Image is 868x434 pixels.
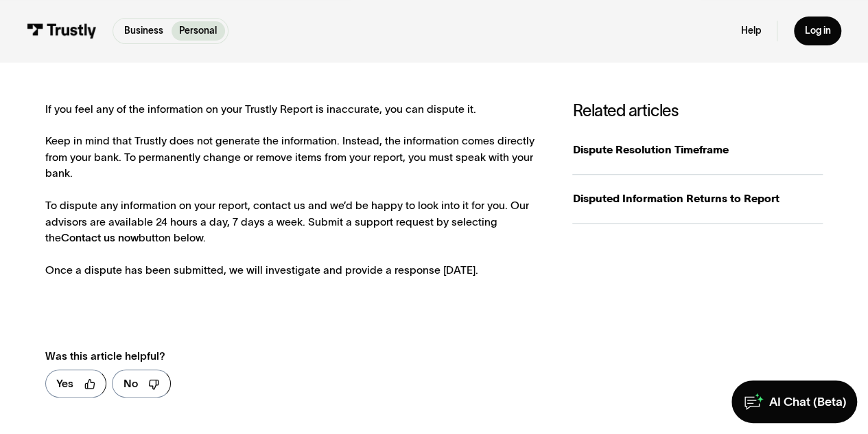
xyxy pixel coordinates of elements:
p: Business [124,24,163,39]
div: Dispute Resolution Timeframe [572,142,823,158]
a: No [112,369,171,398]
p: Personal [179,24,217,39]
a: Help [741,25,761,37]
a: Disputed Information Returns to Report [572,175,823,224]
div: Log in [804,25,830,37]
a: Log in [794,17,841,45]
div: Disputed Information Returns to Report [572,191,823,206]
div: Was this article helpful? [45,348,517,364]
a: Business [116,21,171,41]
a: Personal [172,21,225,41]
div: No [124,376,138,391]
strong: Contact us now [61,232,139,243]
h3: Related articles [572,101,823,120]
a: Yes [45,369,107,398]
div: If you feel any of the information on your Trustly Report is inaccurate, you can dispute it. Keep... [45,101,546,279]
a: Dispute Resolution Timeframe [572,126,823,175]
img: Trustly Logo [27,23,97,38]
div: Yes [56,376,73,391]
div: AI Chat (Beta) [769,394,847,410]
a: AI Chat (Beta) [731,380,857,424]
